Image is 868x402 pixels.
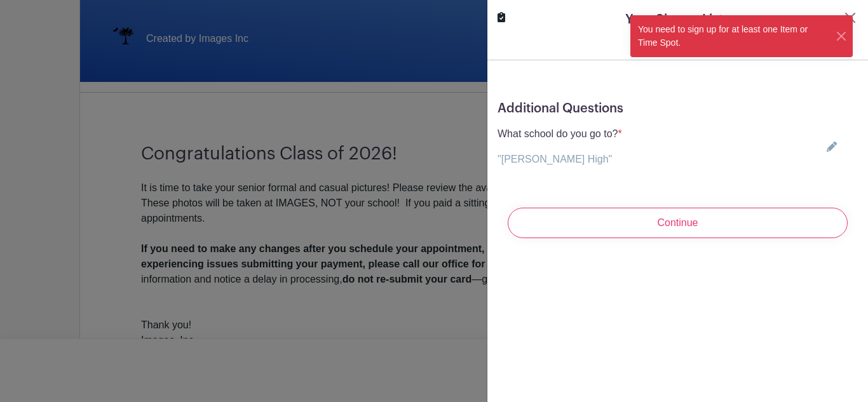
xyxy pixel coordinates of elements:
[498,154,612,164] a: "[PERSON_NAME] High"
[630,15,836,57] div: You need to sign up for at least one Item or Time Spot.
[498,126,622,142] p: What school do you go to?
[843,10,858,25] button: Close
[836,30,848,43] button: Close
[498,101,858,116] h5: Additional Questions
[625,10,723,29] h5: Your Signup List
[508,208,848,238] input: Continue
